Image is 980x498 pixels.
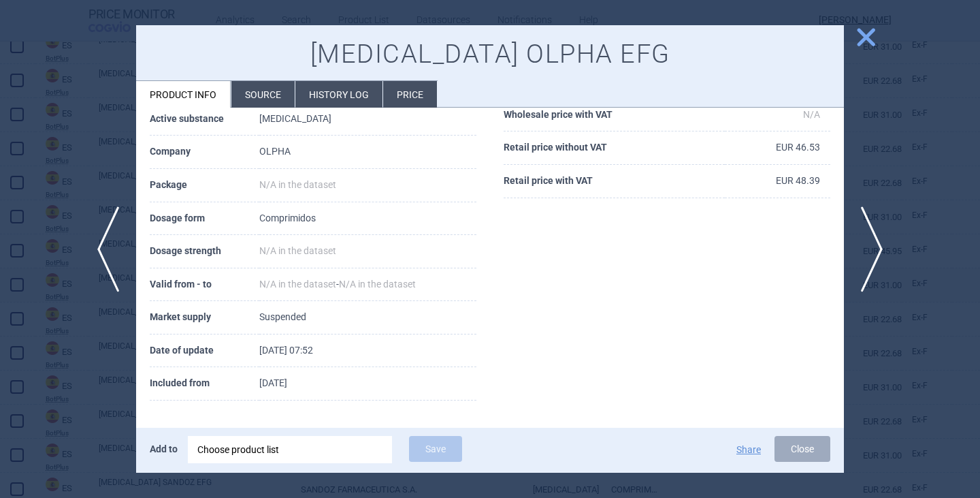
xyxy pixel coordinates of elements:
th: Market supply [150,301,259,334]
th: Included from [150,367,259,401]
th: Wholesale price with VAT [504,99,725,132]
span: N/A in the dataset [259,179,336,190]
th: Company [150,136,259,169]
li: Product info [136,81,231,108]
td: EUR 48.39 [725,165,830,198]
th: Package [150,169,259,202]
td: [DATE] 07:52 [259,334,476,368]
span: N/A [803,109,820,120]
button: Save [409,436,462,462]
th: Dosage form [150,202,259,236]
td: [MEDICAL_DATA] [259,103,476,136]
td: EUR 46.53 [725,131,830,165]
h1: [MEDICAL_DATA] OLPHA EFG [150,39,830,70]
span: N/A in the dataset [259,279,336,290]
th: Valid from - to [150,268,259,302]
th: Date of update [150,334,259,368]
th: Retail price with VAT [504,165,725,198]
button: Share [736,445,761,454]
div: Choose product list [188,436,392,463]
th: Active substance [150,103,259,136]
td: - [259,268,476,302]
th: Retail price without VAT [504,131,725,165]
td: Comprimidos [259,202,476,236]
td: OLPHA [259,136,476,169]
button: Close [774,436,830,462]
p: Add to [150,436,178,462]
td: Suspended [259,301,476,334]
li: Price [383,81,437,108]
span: N/A in the dataset [259,245,336,256]
li: Source [231,81,295,108]
td: [DATE] [259,367,476,401]
th: Dosage strength [150,235,259,268]
div: Choose product list [197,436,382,463]
li: History log [295,81,382,108]
span: N/A in the dataset [339,279,416,290]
